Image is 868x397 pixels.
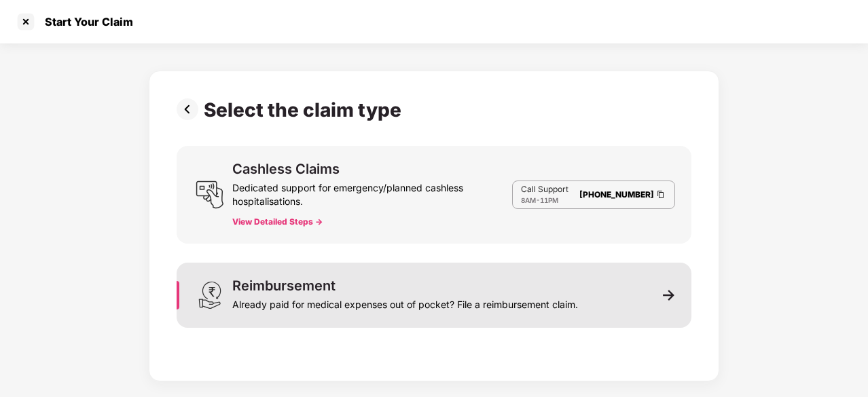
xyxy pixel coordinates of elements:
[37,15,133,29] div: Start Your Claim
[663,289,675,301] img: svg+xml;base64,PHN2ZyB3aWR0aD0iMTEiIGhlaWdodD0iMTEiIHZpZXdCb3g9IjAgMCAxMSAxMSIgZmlsbD0ibm9uZSIgeG...
[521,184,568,195] p: Call Support
[579,189,654,200] a: [PHONE_NUMBER]
[177,98,204,120] img: svg+xml;base64,PHN2ZyBpZD0iUHJldi0zMngzMiIgeG1sbnM9Imh0dHA6Ly93d3cudzMub3JnLzIwMDAvc3ZnIiB3aWR0aD...
[540,196,558,204] span: 11PM
[232,279,336,292] div: Reimbursement
[232,292,578,311] div: Already paid for medical expenses out of pocket? File a reimbursement claim.
[232,216,323,227] button: View Detailed Steps ->
[196,281,224,309] img: svg+xml;base64,PHN2ZyB3aWR0aD0iMjQiIGhlaWdodD0iMzEiIHZpZXdCb3g9IjAgMCAyNCAzMSIgZmlsbD0ibm9uZSIgeG...
[655,189,666,200] img: Clipboard Icon
[204,98,407,121] div: Select the claim type
[232,162,340,176] div: Cashless Claims
[196,181,224,209] img: svg+xml;base64,PHN2ZyB3aWR0aD0iMjQiIGhlaWdodD0iMjUiIHZpZXdCb3g9IjAgMCAyNCAyNSIgZmlsbD0ibm9uZSIgeG...
[232,176,512,208] div: Dedicated support for emergency/planned cashless hospitalisations.
[521,195,568,206] div: -
[521,196,536,204] span: 8AM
